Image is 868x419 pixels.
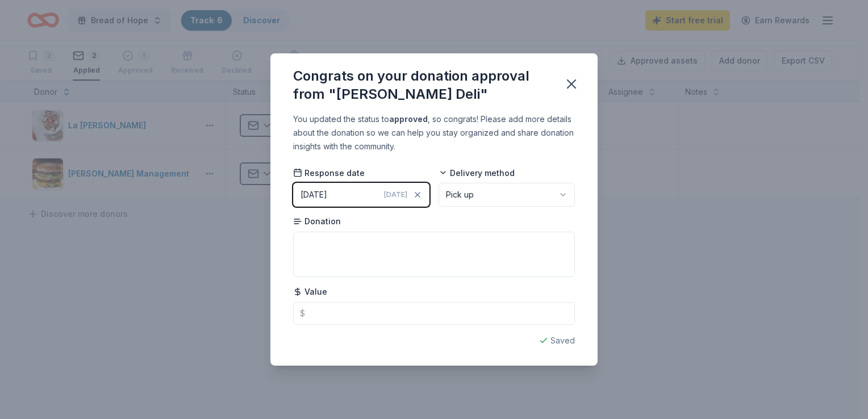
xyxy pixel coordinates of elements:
span: [DATE] [384,190,407,199]
span: Donation [293,216,341,227]
div: [DATE] [301,188,327,202]
span: Value [293,286,327,298]
div: Congrats on your donation approval from "[PERSON_NAME] Deli" [293,67,550,103]
b: approved [389,114,428,124]
span: Response date [293,167,365,179]
span: Delivery method [439,167,515,179]
button: [DATE][DATE] [293,183,429,207]
div: You updated the status to , so congrats! Please add more details about the donation so we can hel... [293,112,575,153]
